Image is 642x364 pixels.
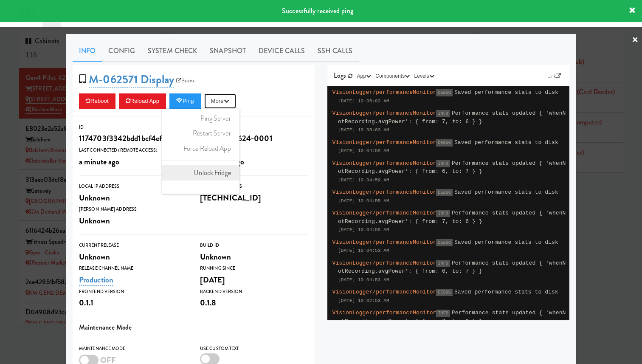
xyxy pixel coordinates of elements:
span: [DATE] 10:04:53 AM [338,248,389,253]
span: Successfully received ping [282,6,353,16]
span: [DATE] 10:04:55 AM [338,227,389,232]
div: [TECHNICAL_ID] [200,191,308,205]
div: Build Id [200,241,308,250]
a: Production [79,274,113,286]
span: INFO [436,160,450,167]
a: Force Reload App [162,141,239,156]
span: VisionLogger/performanceMonitor [332,110,436,116]
span: [DATE] 10:05:03 AM [338,99,389,104]
span: VisionLogger/performanceMonitor [332,89,436,96]
div: 0.1.1 [79,296,187,310]
div: 0.1.8 [200,296,308,310]
div: Maintenance Mode [79,344,187,353]
a: Turn ON Maintenance [162,190,239,205]
div: 1174703f3342bdd1bcf4ef572fafeedf [79,131,187,146]
a: Balena [174,76,197,85]
button: Reload App [119,93,166,109]
div: Backend Version [200,288,308,296]
span: [DATE] 10:04:59 AM [338,148,389,153]
div: Unknown [200,250,308,264]
span: INFO [436,210,450,217]
div: ACT-108-2624-0001 [200,131,308,146]
button: Levels [412,72,436,80]
span: Saved performance stats to disk [454,189,558,195]
span: [DATE] 10:05:03 AM [338,127,389,133]
span: VisionLogger/performanceMonitor [332,239,436,245]
span: [DATE] 10:04:53 AM [338,277,389,282]
span: Saved performance stats to disk [454,289,558,295]
div: Unknown [79,214,187,228]
div: Current Release [79,241,187,250]
span: VisionLogger/performanceMonitor [332,160,436,166]
div: Last Connected (Remote Access) [79,146,187,155]
a: Unlock Fridge [162,165,239,181]
div: Running Since [200,264,308,273]
span: Performance stats updated { 'whenNotRecording.avgPower': { from: 6, to: 7 } } [338,260,566,275]
span: VisionLogger/performanceMonitor [332,189,436,195]
span: INFO [436,110,450,117]
div: Last Heartbeat [200,146,308,155]
a: SSH Calls [311,40,359,62]
span: [DATE] 10:04:55 AM [338,198,389,203]
span: INFO [436,260,450,267]
span: Performance stats updated { 'whenNotRecording.avgPower': { from: 7, to: 6 } } [338,210,566,225]
span: INFO [436,310,450,317]
span: DEBUG [436,89,453,96]
span: [DATE] 10:02:53 AM [338,298,389,303]
span: DEBUG [436,289,453,296]
span: VisionLogger/performanceMonitor [332,139,436,146]
span: Performance stats updated { 'whenNotRecording.avgPower': { from: 6, to: 7 } } [338,160,566,175]
span: [DATE] [200,274,225,285]
div: ID [79,123,187,132]
span: VisionLogger/performanceMonitor [332,260,436,266]
span: Saved performance stats to disk [454,139,558,146]
a: Info [73,40,102,62]
button: Reboot [79,93,115,109]
a: × [632,27,639,54]
a: Ping Server [162,111,239,126]
a: M-062571 Display [89,71,174,88]
a: Device Calls [252,40,311,62]
button: App [355,72,374,80]
a: System Check [141,40,203,62]
span: Saved performance stats to disk [454,89,558,96]
span: Performance stats updated { 'whenNotRecording.avgPower': { from: 7, to: 6 } } [338,310,566,324]
a: Link [545,72,563,80]
a: Snapshot [203,40,252,62]
div: Use Custom Text [200,344,308,353]
span: VisionLogger/performanceMonitor [332,310,436,316]
span: DEBUG [436,239,453,246]
span: DEBUG [436,139,453,147]
span: Performance stats updated { 'whenNotRecording.avgPower': { from: 7, to: 6 } } [338,110,566,125]
div: [PERSON_NAME] Address [79,205,187,214]
button: Ping [169,93,201,109]
button: Components [373,72,412,80]
span: VisionLogger/performanceMonitor [332,289,436,295]
span: a minute ago [79,156,119,167]
span: Maintenance Mode [79,322,132,332]
span: VisionLogger/performanceMonitor [332,210,436,216]
div: Serial Number [200,123,308,132]
span: DEBUG [436,189,453,196]
a: Config [102,40,141,62]
ul: More [162,109,239,194]
span: Logs [334,71,346,80]
div: Frontend Version [79,288,187,296]
div: Unknown [79,191,187,205]
a: Restart Server [162,126,239,141]
div: Local IP Address [79,182,187,191]
span: [DATE] 10:04:59 AM [338,178,389,183]
button: More [204,93,236,109]
div: Public IP Address [200,182,308,191]
div: Release Channel Name [79,264,187,273]
div: Unknown [79,250,187,264]
span: Saved performance stats to disk [454,239,558,245]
